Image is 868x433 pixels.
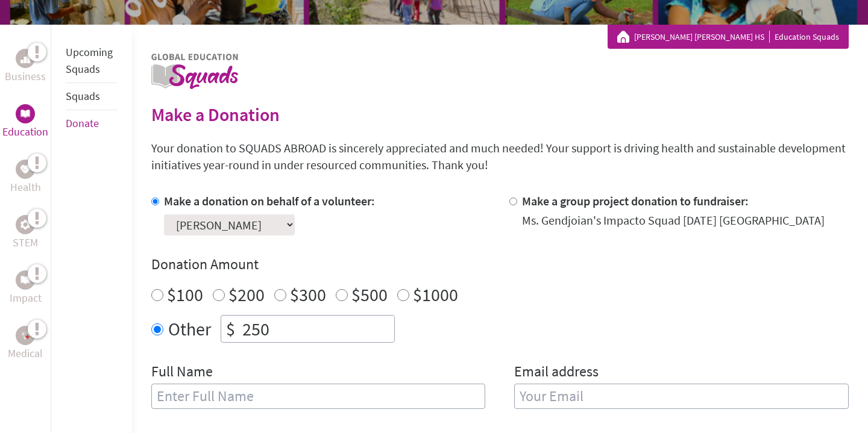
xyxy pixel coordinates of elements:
[66,39,118,83] li: Upcoming Squads
[151,104,849,125] h2: Make a Donation
[20,276,30,284] img: Impact
[66,45,113,76] a: Upcoming Squads
[151,54,238,89] img: logo-education.png
[514,362,599,384] label: Email address
[522,212,825,229] div: Ms. Gendjoian's Impacto Squad [DATE] [GEOGRAPHIC_DATA]
[20,110,30,118] img: Education
[16,49,35,68] div: Business
[514,384,849,409] input: Your Email
[168,315,211,343] label: Other
[10,270,42,307] a: ImpactImpact
[13,215,38,251] a: STEMSTEM
[8,345,43,362] p: Medical
[16,160,35,179] div: Health
[164,193,375,208] label: Make a donation on behalf of a volunteer:
[228,283,265,306] label: $200
[16,270,35,290] div: Impact
[290,283,326,306] label: $300
[151,384,486,409] input: Enter Full Name
[351,283,388,306] label: $500
[20,220,30,229] img: STEM
[634,31,770,43] a: [PERSON_NAME] [PERSON_NAME] HS
[66,83,118,110] li: Squads
[2,104,48,140] a: EducationEducation
[16,215,35,234] div: STEM
[413,283,458,306] label: $1000
[167,283,203,306] label: $100
[522,193,749,208] label: Make a group project donation to fundraiser:
[151,140,849,173] p: Your donation to SQUADS ABROAD is sincerely appreciated and much needed! Your support is driving ...
[8,326,43,362] a: MedicalMedical
[151,362,213,384] label: Full Name
[66,110,118,137] li: Donate
[617,31,839,43] div: Education Squads
[20,54,30,63] img: Business
[66,116,99,130] a: Donate
[240,316,394,342] input: Enter Amount
[66,89,100,103] a: Squads
[13,234,38,251] p: STEM
[10,160,41,196] a: HealthHealth
[20,331,30,340] img: Medical
[5,49,46,85] a: BusinessBusiness
[221,316,240,342] div: $
[5,68,46,85] p: Business
[10,179,41,196] p: Health
[16,326,35,345] div: Medical
[2,123,48,140] p: Education
[10,290,42,307] p: Impact
[151,255,849,274] h4: Donation Amount
[16,104,35,123] div: Education
[20,165,30,173] img: Health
